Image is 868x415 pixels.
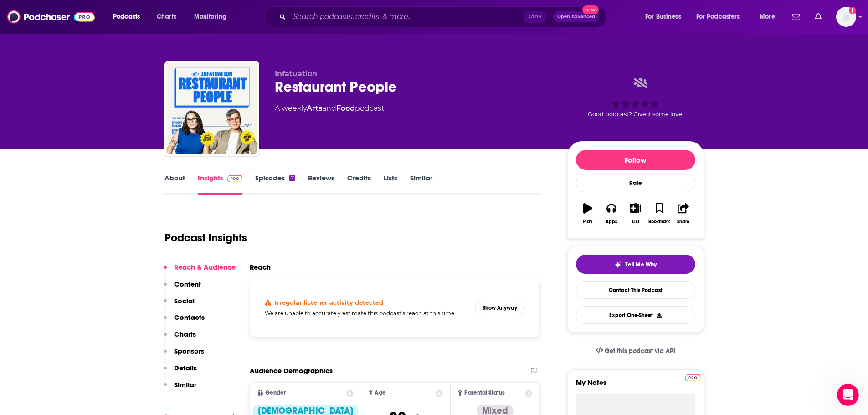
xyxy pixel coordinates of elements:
a: Credits [347,174,371,195]
span: Logged in as lcastillofinn [836,7,856,27]
div: A weekly podcast [275,103,384,114]
span: and [322,104,336,113]
span: Tell Me Why [625,261,657,268]
span: Good podcast? Give it some love! [588,111,683,118]
a: Arts [307,104,322,113]
div: Bookmark [648,219,670,225]
a: About [164,174,185,195]
div: List [632,219,639,225]
button: open menu [753,10,786,24]
button: Show profile menu [836,7,856,27]
button: Share [671,197,695,230]
button: Open AdvancedNew [553,11,599,22]
div: Apps [606,219,617,225]
button: Charts [164,330,196,347]
span: Gender [265,390,286,396]
h2: Audience Demographics [250,366,333,375]
img: Podchaser - Follow, Share and Rate Podcasts [7,8,95,26]
span: For Business [645,10,681,23]
span: Monitoring [194,10,226,23]
img: Podchaser Pro [685,374,701,381]
h5: We are unable to accurately estimate this podcast's reach at this time. [265,310,468,317]
button: Contacts [164,313,205,330]
span: Podcasts [113,10,140,23]
button: tell me why sparkleTell Me Why [576,255,695,274]
img: User Profile [836,7,856,27]
img: Podchaser Pro [227,175,243,182]
button: Export One-Sheet [576,306,695,324]
span: Parental Status [464,390,505,396]
p: Reach & Audience [174,263,236,272]
span: Open Advanced [557,15,595,19]
button: Follow [576,150,695,170]
label: My Notes [576,378,695,394]
h2: Reach [250,263,271,272]
button: List [623,197,647,230]
h1: Podcast Insights [164,231,247,245]
span: Ctrl K [524,11,546,23]
a: Lists [384,174,397,195]
button: Reach & Audience [164,263,236,280]
span: More [760,10,775,23]
button: Content [164,280,201,297]
button: open menu [639,10,693,24]
button: Apps [600,197,623,230]
span: For Podcasters [696,10,740,23]
a: Similar [410,174,432,195]
img: tell me why sparkle [614,261,621,268]
button: Sponsors [164,347,204,364]
input: Search podcasts, credits, & more... [289,10,524,24]
button: Similar [164,380,196,397]
img: Restaurant People [166,63,257,154]
a: InsightsPodchaser Pro [198,174,243,195]
p: Content [174,280,201,288]
button: open menu [107,10,152,24]
button: open menu [690,10,753,24]
p: Social [174,297,195,305]
a: Episodes7 [255,174,295,195]
button: Details [164,364,197,380]
p: Sponsors [174,347,204,355]
button: Bookmark [647,197,671,230]
p: Contacts [174,313,205,322]
div: Play [583,219,592,225]
button: open menu [188,10,238,24]
span: Charts [157,10,176,23]
p: Charts [174,330,196,338]
a: Food [336,104,355,113]
div: 7 [289,175,295,181]
span: Infatuation [275,69,317,78]
a: Pro website [685,373,701,381]
span: Get this podcast via API [605,347,675,355]
p: Details [174,364,197,372]
span: Age [375,390,386,396]
h4: Irregular listener activity detected [275,299,383,306]
a: Get this podcast via API [588,340,683,362]
div: Rate [576,174,695,192]
button: Social [164,297,195,313]
a: Contact This Podcast [576,281,695,299]
svg: Add a profile image [849,7,856,14]
p: Similar [174,380,196,389]
div: Search podcasts, credits, & more... [273,6,616,27]
span: New [582,5,599,14]
button: Show Anyway [475,301,525,315]
button: Play [576,197,600,230]
a: Show notifications dropdown [788,9,804,25]
div: Good podcast? Give it some love! [567,69,704,126]
iframe: Intercom live chat [837,384,859,406]
a: Charts [151,10,182,24]
a: Reviews [308,174,334,195]
a: Show notifications dropdown [811,9,825,25]
div: Share [677,219,689,225]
